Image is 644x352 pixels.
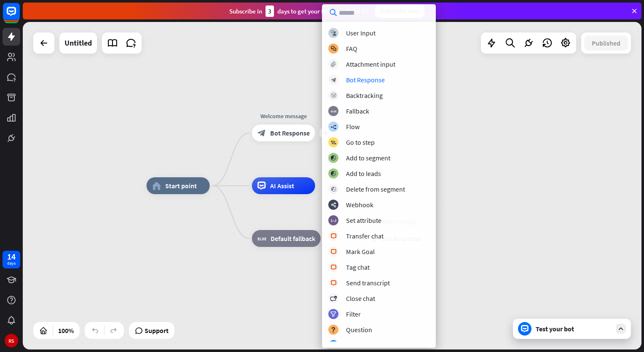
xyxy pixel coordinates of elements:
[331,187,336,192] i: block_delete_from_segment
[330,296,337,301] i: block_close_chat
[330,249,337,255] i: block_livechat
[331,93,336,98] i: block_backtracking
[330,233,337,239] i: block_livechat
[5,334,18,347] div: RS
[330,155,336,161] i: block_add_to_segment
[346,216,381,225] div: Set attribute
[346,185,405,193] div: Delete from segment
[331,202,336,208] i: webhooks
[346,200,373,209] div: Webhook
[346,263,370,271] div: Tag chat
[271,234,315,243] span: Default fallback
[346,310,361,318] div: Filter
[536,325,612,333] div: Test your bot
[258,234,266,243] i: block_fallback
[346,107,369,115] div: Fallback
[346,122,360,131] div: Flow
[330,140,336,145] i: block_goto
[331,46,336,51] i: block_faq
[346,60,395,68] div: Attachment input
[270,181,294,190] span: AI Assist
[246,112,322,120] div: Welcome message
[346,44,357,53] div: FAQ
[346,29,376,37] div: User Input
[145,324,169,337] span: Support
[346,154,390,162] div: Add to segment
[346,325,372,334] div: Question
[7,3,32,29] button: Open LiveChat chat widget
[152,181,161,190] i: home_2
[346,294,375,303] div: Close chat
[165,181,197,190] span: Start point
[56,324,76,337] div: 100%
[7,260,16,266] div: days
[346,232,384,240] div: Transfer chat
[331,218,336,223] i: block_set_attribute
[331,62,336,67] i: block_attachment
[330,171,336,176] i: block_add_to_segment
[346,341,369,349] div: A/B Test
[64,32,92,54] div: Untitled
[330,265,337,270] i: block_livechat
[330,311,336,317] i: filter
[229,5,368,17] div: Subscribe in days to get your first month for $1
[346,279,390,287] div: Send transcript
[346,76,385,84] div: Bot Response
[346,138,375,146] div: Go to step
[7,253,16,260] div: 14
[266,5,274,17] div: 3
[258,129,266,137] i: block_bot_response
[331,30,336,36] i: block_user_input
[584,35,628,51] button: Published
[3,251,20,268] a: 14 days
[331,108,336,114] i: block_fallback
[331,77,336,83] i: block_bot_response
[346,91,383,100] div: Backtracking
[331,327,336,333] i: block_question
[330,280,337,286] i: block_livechat
[346,247,375,256] div: Mark Goal
[346,169,381,178] div: Add to leads
[270,129,310,137] span: Bot Response
[330,124,336,130] i: builder_tree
